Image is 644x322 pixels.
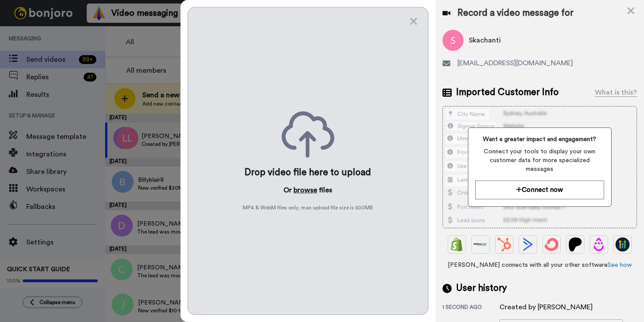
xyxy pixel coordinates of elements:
[499,302,593,312] div: Created by [PERSON_NAME]
[442,261,637,269] span: [PERSON_NAME] connects with all your other software
[592,237,606,251] img: Drip
[497,237,511,251] img: Hubspot
[244,166,371,179] div: Drop video file here to upload
[243,204,373,211] span: MP4 & WebM files only, max upload file size is 500 MB
[608,262,632,268] a: See how
[457,58,573,68] span: [EMAIL_ADDRESS][DOMAIN_NAME]
[450,237,464,251] img: Shopify
[568,237,582,251] img: Patreon
[442,304,499,312] div: 1 second ago
[456,86,559,99] span: Imported Customer Info
[475,135,604,144] span: Want a greater impact and engagement?
[475,147,604,173] span: Connect your tools to display your own customer data for more specialized messages
[616,237,630,251] img: GoHighLevel
[456,282,507,295] span: User history
[475,180,604,199] button: Connect now
[294,185,317,195] button: browse
[474,237,488,251] img: Ontraport
[595,87,637,98] div: What is this?
[283,185,332,195] p: Or files
[521,237,535,251] img: ActiveCampaign
[545,237,559,251] img: ConvertKit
